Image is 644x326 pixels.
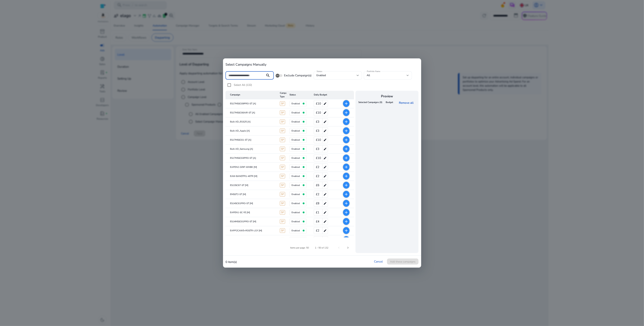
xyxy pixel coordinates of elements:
[344,119,349,124] mat-icon: add
[280,183,285,187] span: SP
[344,192,349,197] mat-icon: add
[292,211,300,214] h4: enabled
[280,110,285,115] span: SP
[322,173,328,179] mat-icon: edit
[280,129,285,133] span: SP
[316,182,319,188] span: £6
[225,63,419,67] h4: Select Campaigns Manually
[316,191,319,197] span: £2
[277,91,286,99] mat-header-cell: Campaign Type
[357,94,417,98] h4: Preview
[280,192,285,197] span: SP
[316,227,319,234] span: £2
[317,70,322,73] mat-label: Status
[322,100,328,107] mat-icon: edit
[367,70,380,73] mat-label: Portfolio Name
[264,73,273,78] mat-icon: search
[280,201,285,206] span: SP
[225,217,277,226] mat-cell: ES14MSSC61PRO-ST [M]
[344,228,349,233] mat-icon: add
[367,74,370,77] span: All
[280,147,285,151] span: SP
[292,148,300,150] h4: enabled
[322,200,328,207] mat-icon: edit
[344,156,349,160] mat-icon: add
[316,118,319,125] span: £3
[280,210,285,215] span: SP
[322,191,328,197] mat-icon: edit
[315,246,328,249] div: 1 – 50 of 132
[344,201,349,206] mat-icon: add
[280,101,285,106] span: SP
[292,139,300,141] h4: enabled
[292,220,300,223] h4: enabled
[225,172,277,181] mat-cell: EAW-BANDTPU-40TR [M]
[280,156,285,160] span: SP
[292,229,300,232] h4: enabled
[280,119,285,124] span: SP
[292,175,300,177] h4: enabled
[280,138,285,142] span: SP
[322,155,328,161] mat-icon: edit
[317,74,326,77] span: enabled
[344,147,349,151] mat-icon: add
[280,237,285,242] span: SP
[225,208,277,217] mat-cell: EAPEN1-SC-YE [M]
[322,118,328,125] mat-icon: edit
[225,199,277,208] mat-cell: ES14SC61PRO-ST [M]
[322,128,328,134] mat-icon: edit
[384,100,395,106] th: Budget
[311,91,337,99] mat-header-cell: Daily Budget
[234,83,252,87] span: Select All (132)
[225,91,277,99] mat-header-cell: Campaign
[357,100,383,106] th: Selected Campaigns (0)
[292,129,300,132] h4: enabled
[225,190,277,199] mat-cell: EMSST2-ST [M]
[292,184,300,187] h4: enabled
[322,227,328,234] mat-icon: edit
[322,164,328,170] mat-icon: edit
[280,165,285,169] span: SP
[286,91,311,99] mat-header-cell: Status
[343,243,352,252] button: Next page
[344,101,349,106] mat-icon: add
[316,218,319,225] span: £4
[225,235,277,244] mat-cell: EST-WT2-ST [M] 2
[225,260,237,264] p: 0 item(s)
[225,181,277,190] mat-cell: ES13SC67-ST [M]
[316,209,319,216] span: £1
[316,109,321,116] span: £10
[316,137,321,143] span: £10
[316,146,319,152] span: £3
[225,108,277,117] mat-cell: ES17MSSC66AIR-ST [A]
[344,219,349,224] mat-icon: add
[322,236,328,243] mat-icon: edit
[225,145,277,154] mat-cell: Bulk AD_Samsung [A]
[374,259,383,263] a: Cancel
[316,100,321,107] span: £10
[225,226,277,235] mat-cell: EAPP2CAW5+ROSTR-LGY [M]
[280,174,285,178] span: SP
[322,146,328,152] mat-icon: edit
[316,236,321,243] span: £10
[292,166,300,168] h4: enabled
[322,182,328,188] mat-icon: edit
[316,200,319,207] span: £8
[344,138,349,142] mat-icon: add
[225,99,277,108] mat-cell: ES17MSSC69PRO-ST [A]
[344,129,349,133] mat-icon: add
[344,174,349,178] mat-icon: add
[225,154,277,163] mat-cell: ES17MSSC63PRO-ST [A]
[225,117,277,126] mat-cell: Bulk AD_EGS25 [A]
[280,228,285,233] span: SP
[290,246,305,249] div: Items per page:
[316,164,319,170] span: £2
[225,163,277,172] mat-cell: EAPEN2-GRIP-WHBK [M]
[292,120,300,123] h4: enabled
[292,102,300,105] h4: enabled
[322,109,328,116] mat-icon: edit
[344,110,349,115] mat-icon: add
[344,183,349,187] mat-icon: add
[280,219,285,224] span: SP
[284,73,312,77] span: Exclude Campaign(s)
